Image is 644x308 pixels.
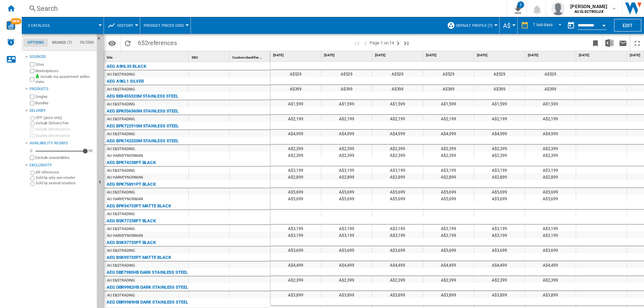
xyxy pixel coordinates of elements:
div: AU HARVEYNORMAN [107,232,143,239]
div: A$2,899 [525,173,576,180]
input: All references [30,171,35,175]
img: profile.jpg [551,2,565,15]
div: A$3,199 [474,166,525,173]
button: First page [353,35,361,51]
span: [DATE] [426,53,472,58]
div: A$2,199 [525,115,576,122]
div: A$2,399 [474,145,525,151]
button: 2 catalogs [28,17,57,34]
div: A$3,199 [525,225,576,231]
span: [DATE] [528,53,574,58]
span: A$ [503,22,511,29]
button: Default profile (7) [456,17,496,34]
div: A$3,199 [423,225,474,231]
label: Sites [35,62,94,67]
div: A$4,999 [372,130,423,137]
div: A$3,899 [372,291,423,298]
div: AEG BPK722910M STAINLESS STEEL [107,122,179,130]
div: A$4,999 [423,130,474,137]
div: A$3,199 [474,231,525,238]
div: Products [30,86,94,92]
div: A$529 [423,70,474,77]
div: A$2,399 [525,145,576,151]
div: A$2,399 [372,276,423,283]
div: [DATE] [323,51,372,60]
div: A$4,499 [372,261,423,268]
span: [DATE] [477,53,523,58]
label: Singles [35,94,94,99]
div: AEG BPK94733PT MATTE BLACK [107,202,171,210]
div: Sources [30,54,94,60]
div: A$1,599 [270,100,321,107]
div: AU E&STRADING [107,71,135,78]
div: A$2,199 [270,115,321,122]
input: Marketplaces [30,69,34,73]
span: [DATE] [324,53,371,58]
div: AEG BPK75891PT BLACK [107,180,156,188]
md-select: REPORTS.WIZARD.STEPS.REPORT.STEPS.REPORT_OPTIONS.PERIOD: 7 last days [532,20,564,31]
label: Include my assortment within stats [35,74,94,85]
div: A$1,599 [372,100,423,107]
div: SKU Sort None [190,51,229,62]
div: AEG BPK74238PT BLACK [107,159,156,167]
div: A$3,199 [474,225,525,231]
div: A$2,399 [321,276,372,283]
div: [DATE] [272,51,321,60]
div: AU E&STRADING [107,277,135,284]
div: AU E&STRADING [107,262,135,269]
div: A$2,399 [372,145,423,151]
input: Display delivery price [30,134,34,138]
div: AEG BPK556360M STAINLESS STEEL [107,107,179,115]
div: A$4,499 [270,261,321,268]
img: excel-24x24.png [605,39,613,47]
div: A$529 [525,70,576,77]
div: AEG BSK99733PT MATTE BLACK [107,253,171,262]
div: A$2,899 [474,173,525,180]
span: Page 1 on 14 [370,35,394,51]
span: 2 catalogs [28,23,50,28]
div: A$3,199 [525,231,576,238]
div: A$5,699 [525,188,576,195]
label: Include delivery price [35,127,94,132]
div: AU E&STRADING [107,116,135,123]
div: A$3,199 [423,231,474,238]
label: Sold by several retailers [36,181,94,186]
div: A$4,499 [474,261,525,268]
div: A$4,999 [321,130,372,137]
div: 0 [29,148,34,153]
div: A$529 [474,70,525,77]
md-tab-item: Options [23,39,48,47]
div: A$3,199 [525,166,576,173]
md-slider: Availability [35,148,85,155]
div: A$3,199 [372,225,423,231]
img: wise-card.svg [6,21,15,30]
button: Open calendar [598,18,610,30]
span: Default profile (7) [456,23,493,28]
div: A$3,699 [474,246,525,253]
div: AEG DBR9982HB DARK STAINLESS STEEL [107,283,188,291]
div: Exclusivity [30,163,94,168]
div: A$399 [270,85,321,92]
input: Bundles [30,101,34,105]
div: A$2,399 [474,151,525,158]
button: Edit [614,19,641,32]
span: Custom identifier [232,56,259,59]
div: A$3,899 [423,291,474,298]
div: A$399 [372,85,423,92]
div: A$5,699 [423,195,474,202]
div: A$5,699 [321,195,372,202]
div: A$399 [474,85,525,92]
div: A$3,199 [270,166,321,173]
div: A$399 [321,85,372,92]
div: A$5,699 [474,195,525,202]
div: AU E&STRADING [107,167,135,174]
div: A$399 [423,85,474,92]
span: NEW [11,18,21,24]
div: A$2,199 [321,115,372,122]
div: AU E&STRADING [107,226,135,232]
input: Sold by several retailers [30,182,35,186]
input: Include my assortment within stats [30,75,34,84]
div: AEG DBE7980HB DARK STAINLESS STEEL [107,268,188,276]
input: Sold by only one retailer [30,176,35,181]
div: Product prices grid [144,17,187,34]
